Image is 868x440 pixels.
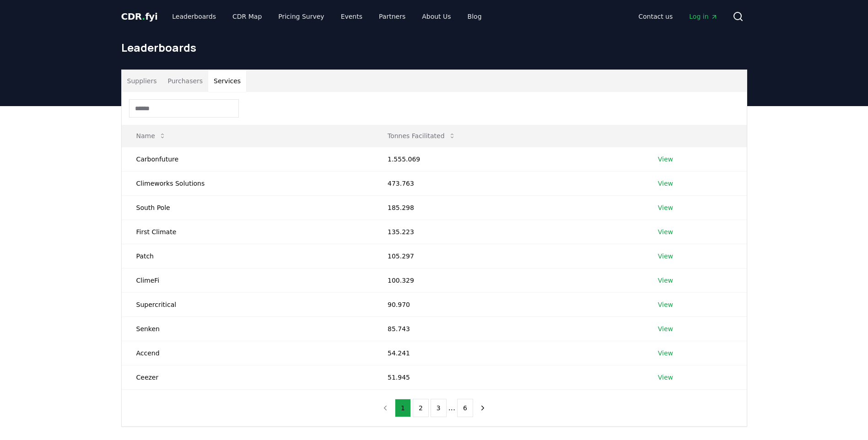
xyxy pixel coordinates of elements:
a: About Us [415,8,458,25]
td: 85.743 [373,317,643,341]
a: View [658,324,673,333]
li: ... [448,402,455,413]
a: CDR Map [225,8,269,25]
td: 1.555.069 [373,147,643,171]
a: View [658,349,673,358]
td: 100.329 [373,268,643,292]
a: CDR.fyi [121,10,158,23]
nav: Main [631,8,725,25]
td: Ceezer [122,365,373,389]
a: Log in [682,8,725,25]
span: Log in [689,12,717,21]
a: Leaderboards [165,8,223,25]
a: View [658,155,673,164]
a: View [658,276,673,285]
button: Tonnes Facilitated [380,127,463,145]
a: View [658,179,673,188]
td: South Pole [122,195,373,220]
button: Purchasers [162,70,208,92]
button: 6 [457,399,473,417]
button: Services [208,70,246,92]
td: 90.970 [373,292,643,317]
td: Carbonfuture [122,147,373,171]
button: next page [475,399,491,417]
a: View [658,252,673,261]
td: 135.223 [373,220,643,244]
a: Events [334,8,370,25]
td: Accend [122,341,373,365]
td: Climeworks Solutions [122,171,373,195]
td: 54.241 [373,341,643,365]
td: 51.945 [373,365,643,389]
h1: Leaderboards [121,40,747,55]
td: 105.297 [373,244,643,268]
span: . [142,11,145,22]
a: Contact us [631,8,680,25]
td: Senken [122,317,373,341]
nav: Main [165,8,489,25]
a: Blog [460,8,489,25]
td: Supercritical [122,292,373,317]
button: 1 [395,399,411,417]
td: First Climate [122,220,373,244]
button: 3 [431,399,447,417]
a: View [658,227,673,236]
a: Partners [372,8,413,25]
td: Patch [122,244,373,268]
a: View [658,373,673,382]
td: 185.298 [373,195,643,220]
span: CDR fyi [121,11,158,22]
button: 2 [413,399,429,417]
a: Pricing Survey [271,8,331,25]
a: View [658,203,673,212]
td: ClimeFi [122,268,373,292]
button: Suppliers [122,70,162,92]
a: View [658,300,673,309]
td: 473.763 [373,171,643,195]
button: Name [129,127,173,145]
